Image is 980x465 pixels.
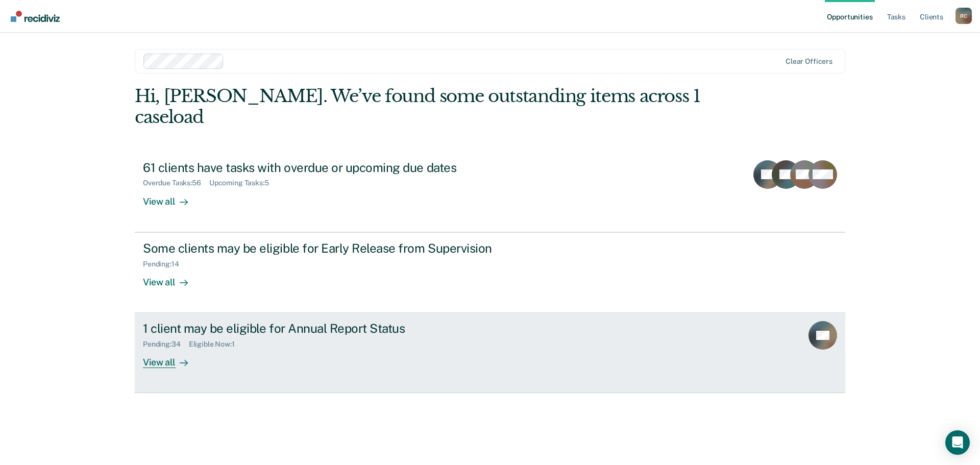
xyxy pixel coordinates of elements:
[135,152,845,232] a: 61 clients have tasks with overdue or upcoming due datesOverdue Tasks:56Upcoming Tasks:5View all
[135,232,845,313] a: Some clients may be eligible for Early Release from SupervisionPending:14View all
[143,179,209,187] div: Overdue Tasks : 56
[955,8,972,24] button: Profile dropdown button
[786,57,832,66] div: Clear officers
[143,340,189,349] div: Pending : 34
[135,313,845,393] a: 1 client may be eligible for Annual Report StatusPending:34Eligible Now:1View all
[143,321,501,336] div: 1 client may be eligible for Annual Report Status
[143,268,200,288] div: View all
[945,430,970,455] div: Open Intercom Messenger
[11,11,60,22] img: Recidiviz
[143,260,187,268] div: Pending : 14
[209,179,277,187] div: Upcoming Tasks : 5
[143,241,501,256] div: Some clients may be eligible for Early Release from Supervision
[143,349,200,369] div: View all
[189,340,243,349] div: Eligible Now : 1
[143,160,501,175] div: 61 clients have tasks with overdue or upcoming due dates
[955,8,972,24] div: R C
[143,187,200,207] div: View all
[135,86,703,128] div: Hi, [PERSON_NAME]. We’ve found some outstanding items across 1 caseload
